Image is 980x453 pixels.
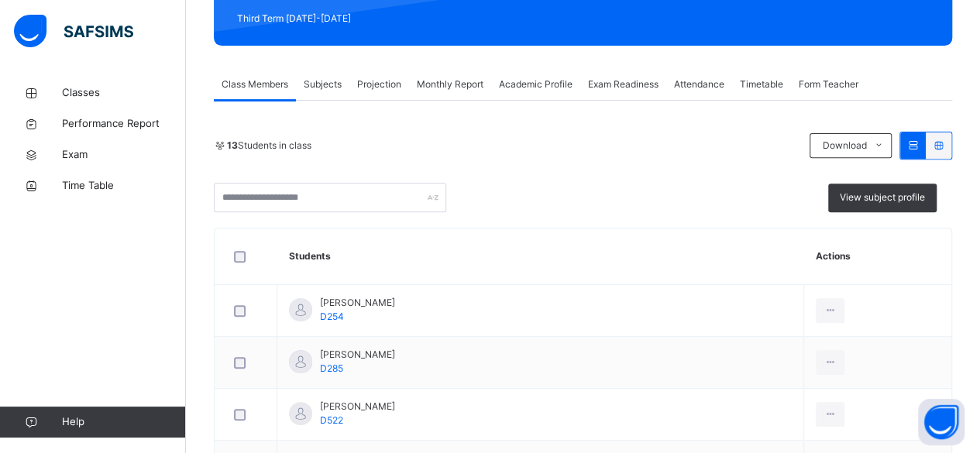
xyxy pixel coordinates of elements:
[499,77,573,91] span: Academic Profile
[62,116,186,132] span: Performance Report
[62,178,186,194] span: Time Table
[804,228,951,285] th: Actions
[14,15,133,47] img: safsims
[799,77,858,91] span: Form Teacher
[417,77,483,91] span: Monthly Report
[227,139,311,153] span: Students in class
[277,228,804,285] th: Students
[320,414,343,426] span: D522
[320,400,395,414] span: [PERSON_NAME]
[227,139,238,151] b: 13
[62,85,186,101] span: Classes
[222,77,288,91] span: Class Members
[822,139,866,153] span: Download
[588,77,658,91] span: Exam Readiness
[320,348,395,362] span: [PERSON_NAME]
[740,77,783,91] span: Timetable
[320,362,343,374] span: D285
[674,77,724,91] span: Attendance
[237,12,463,26] span: Third Term [DATE]-[DATE]
[918,399,965,445] button: Open asap
[840,190,925,204] span: View subject profile
[357,77,401,91] span: Projection
[320,311,344,322] span: D254
[62,147,186,163] span: Exam
[304,77,342,91] span: Subjects
[320,296,395,310] span: [PERSON_NAME]
[62,414,185,430] span: Help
